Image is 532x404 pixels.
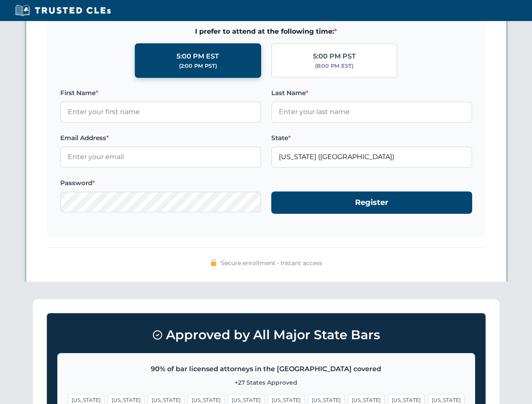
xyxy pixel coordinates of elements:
[313,51,356,62] div: 5:00 PM PST
[68,378,465,387] p: +27 States Approved
[60,88,261,98] label: First Name
[271,101,472,122] input: Enter your last name
[221,258,322,268] span: Secure enrollment • Instant access
[60,101,261,122] input: Enter your first name
[271,88,472,98] label: Last Name
[68,364,465,375] p: 90% of bar licensed attorneys in the [GEOGRAPHIC_DATA] covered
[60,146,261,167] input: Enter your email
[60,178,261,188] label: Password
[315,62,353,70] div: (8:00 PM EST)
[13,4,113,17] img: Trusted CLEs
[176,51,219,62] div: 5:00 PM EST
[271,191,472,214] button: Register
[60,133,261,143] label: Email Address
[271,133,472,143] label: State
[60,26,472,37] span: I prefer to attend at the following time:
[179,62,217,70] div: (2:00 PM PST)
[210,259,217,266] img: 🔒
[57,324,475,346] h3: Approved by All Major State Bars
[271,146,472,167] input: Florida (FL)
